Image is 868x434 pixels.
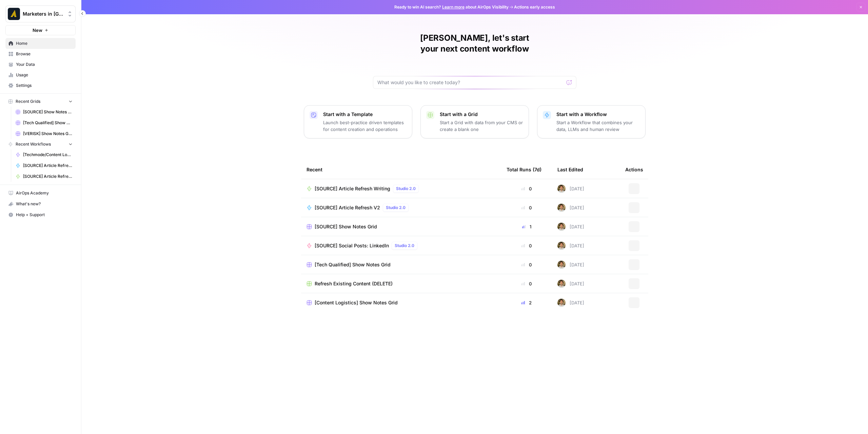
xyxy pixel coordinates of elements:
span: Home [16,40,73,46]
img: 5zyzjh3tw4s3l6pe5wy4otrd1hyg [557,242,566,250]
span: [VERISK] Show Notes Grid [23,131,73,137]
div: 1 [507,223,547,230]
p: Start with a Workflow [556,111,640,118]
span: Recent Grids [16,98,40,105]
a: Refresh Existing Content (DELETE) [307,280,496,287]
div: [DATE] [557,204,584,212]
p: Start a Workflow that combines your data, LLMs and human review [556,119,640,133]
a: [SOURCE] Social Posts: LinkedInStudio 2.0 [307,242,496,250]
span: [Tech Qualified] Show Notes Grid [23,120,73,126]
button: Recent Workflows [5,139,76,149]
div: [DATE] [557,280,584,288]
span: Studio 2.0 [396,186,416,192]
p: Start with a Template [323,111,407,118]
p: Launch best-practice driven templates for content creation and operations [323,119,407,133]
div: Total Runs (7d) [507,160,541,179]
a: [Techmode/Content Logistics] Show Notes [13,149,76,160]
img: 5zyzjh3tw4s3l6pe5wy4otrd1hyg [557,223,566,231]
img: 5zyzjh3tw4s3l6pe5wy4otrd1hyg [557,280,566,288]
div: [DATE] [557,223,584,231]
span: [SOURCE] Social Posts: LinkedIn [315,242,389,249]
a: [Tech Qualified] Show Notes Grid [13,117,76,128]
input: What would you like to create today? [377,79,564,86]
a: [SOURCE] Article Refresh V2 [13,160,76,171]
span: [SOURCE] Show Notes Grid [315,223,377,230]
span: [Content Logistics] Show Notes Grid [315,299,398,306]
button: What's new? [5,199,76,209]
a: Usage [5,70,76,80]
a: [SOURCE] Article Refresh WritingStudio 2.0 [307,185,496,193]
button: Workspace: Marketers in Demand [5,5,76,22]
div: 0 [507,261,547,268]
div: 2 [507,299,547,306]
img: 5zyzjh3tw4s3l6pe5wy4otrd1hyg [557,261,566,269]
span: New [33,27,42,34]
span: [SOURCE] Article Refresh V2 [23,163,73,169]
h1: [PERSON_NAME], let's start your next content workflow [373,33,576,54]
div: 0 [507,280,547,287]
button: Help + Support [5,209,76,220]
img: 5zyzjh3tw4s3l6pe5wy4otrd1hyg [557,204,566,212]
button: Recent Grids [5,96,76,107]
div: Last Edited [557,160,583,179]
span: [SOURCE] Show Notes Grid [23,109,73,115]
span: [Tech Qualified] Show Notes Grid [315,261,391,268]
span: Help + Support [16,212,73,218]
div: Actions [625,160,643,179]
a: [SOURCE] Article Refresh Writing [13,171,76,182]
div: 0 [507,204,547,211]
a: AirOps Academy [5,188,76,199]
a: [SOURCE] Show Notes Grid [307,223,496,230]
span: AirOps Academy [16,190,73,196]
div: Recent [307,160,496,179]
span: Studio 2.0 [386,205,406,211]
a: Home [5,38,76,49]
a: [SOURCE] Show Notes Grid [13,107,76,117]
button: Start with a GridStart a Grid with data from your CMS or create a blank one [420,105,529,138]
div: [DATE] [557,185,584,193]
div: [DATE] [557,261,584,269]
span: Settings [16,82,73,89]
span: Studio 2.0 [395,243,414,249]
span: Recent Workflows [16,141,51,147]
span: [Techmode/Content Logistics] Show Notes [23,152,73,158]
a: Settings [5,80,76,91]
span: Usage [16,72,73,78]
span: Marketers in [GEOGRAPHIC_DATA] [23,11,64,17]
a: [Content Logistics] Show Notes Grid [307,299,496,306]
button: New [5,25,76,35]
a: [VERISK] Show Notes Grid [13,128,76,139]
p: Start with a Grid [440,111,523,118]
div: 0 [507,242,547,249]
div: [DATE] [557,299,584,307]
img: 5zyzjh3tw4s3l6pe5wy4otrd1hyg [557,299,566,307]
div: [DATE] [557,242,584,250]
a: [SOURCE] Article Refresh V2Studio 2.0 [307,204,496,212]
img: Marketers in Demand Logo [8,8,20,20]
span: Browse [16,51,73,57]
span: [SOURCE] Article Refresh V2 [315,204,380,211]
span: Refresh Existing Content (DELETE) [315,280,393,287]
span: [SOURCE] Article Refresh Writing [23,173,73,180]
p: Start a Grid with data from your CMS or create a blank one [440,119,523,133]
span: Ready to win AI search? about AirOps Visibility [394,4,509,10]
span: Actions early access [514,4,555,10]
button: Start with a WorkflowStart a Workflow that combines your data, LLMs and human review [537,105,646,138]
span: Your Data [16,61,73,68]
a: [Tech Qualified] Show Notes Grid [307,261,496,268]
div: 0 [507,185,547,192]
a: Browse [5,49,76,59]
span: [SOURCE] Article Refresh Writing [315,185,390,192]
button: Start with a TemplateLaunch best-practice driven templates for content creation and operations [304,105,412,138]
a: Your Data [5,59,76,70]
a: Learn more [442,4,465,10]
img: 5zyzjh3tw4s3l6pe5wy4otrd1hyg [557,185,566,193]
